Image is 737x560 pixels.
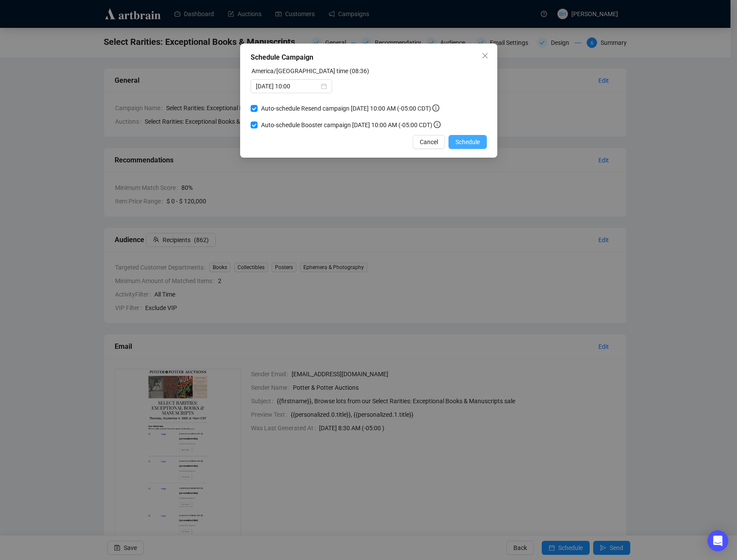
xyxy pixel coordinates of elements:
div: Open Intercom Messenger [707,530,728,551]
span: Auto-schedule Booster campaign [DATE] 10:00 AM (-05:00 CDT) [258,120,444,130]
span: info-circle [434,121,441,128]
span: close [482,52,489,59]
span: Schedule [455,137,480,147]
span: Auto-schedule Resend campaign [DATE] 10:00 AM (-05:00 CDT) [258,104,443,113]
button: Schedule [448,135,487,149]
button: Cancel [413,135,445,149]
input: Select date [256,81,319,91]
span: Cancel [420,137,438,147]
span: info-circle [432,105,439,111]
button: Close [478,49,492,63]
label: America/Chicago time (08:36) [251,67,369,74]
div: Schedule Campaign [251,52,487,63]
